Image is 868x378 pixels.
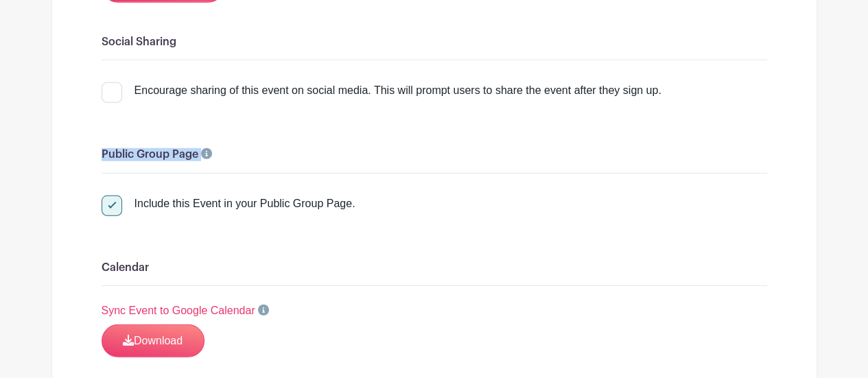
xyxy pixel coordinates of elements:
[134,196,355,212] div: Include this Event in your Public Group Page.
[102,36,767,49] h6: Social Sharing
[102,305,255,316] a: Sync Event to Google Calendar
[102,148,767,161] h6: Public Group Page
[134,82,661,99] div: Encourage sharing of this event on social media. This will prompt users to share the event after ...
[102,324,204,357] a: Download
[102,261,767,274] h6: Calendar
